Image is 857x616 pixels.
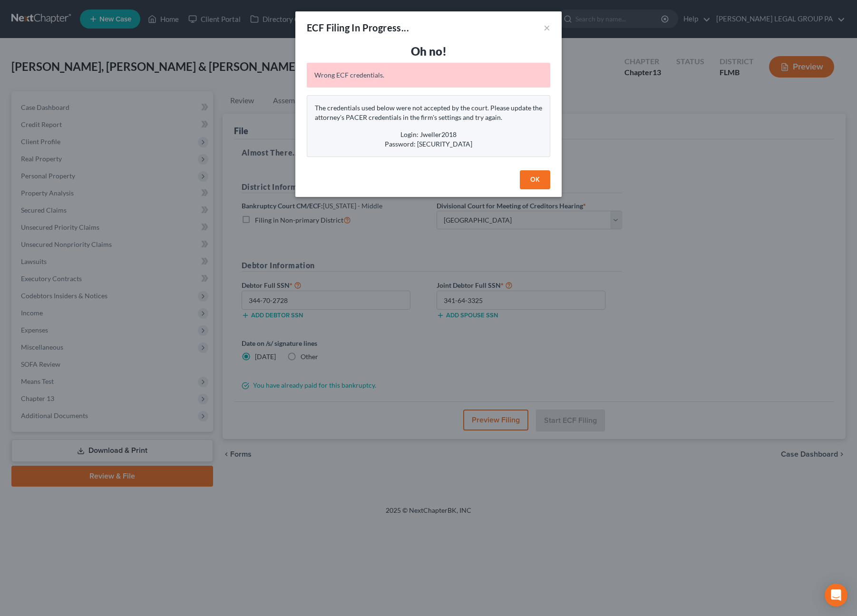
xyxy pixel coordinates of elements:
div: Wrong ECF credentials. [307,63,550,88]
div: Login: Jweller2018 [315,130,542,139]
div: Password: [SECURITY_DATA] [315,139,542,149]
button: × [544,22,550,33]
h3: Oh no! [307,44,550,59]
div: ECF Filing In Progress... [307,21,409,34]
button: OK [520,170,550,189]
p: The credentials used below were not accepted by the court. Please update the attorney's PACER cre... [315,103,542,122]
div: Open Intercom Messenger [825,584,847,606]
